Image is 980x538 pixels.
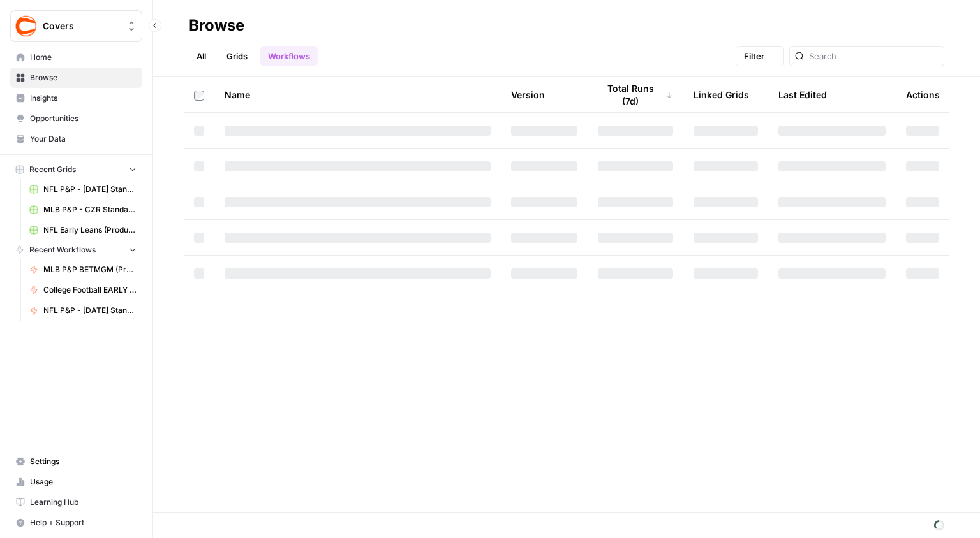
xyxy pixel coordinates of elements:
[24,179,142,200] a: NFL P&P - [DATE] Standard (Production) Grid
[744,50,764,62] span: Filter
[30,476,137,488] span: Usage
[10,88,142,108] a: Insights
[24,280,142,300] a: College Football EARLY LEANS (Production)
[43,224,137,236] span: NFL Early Leans (Production) Grid
[906,77,940,112] div: Actions
[10,68,142,88] a: Browse
[10,492,142,513] a: Learning Hub
[15,15,38,38] img: Covers Logo
[30,92,137,104] span: Insights
[30,133,137,145] span: Your Data
[24,200,142,220] a: MLB P&P - CZR Standard (Production) Grid
[219,46,255,66] a: Grids
[43,184,137,195] span: NFL P&P - [DATE] Standard (Production) Grid
[29,244,96,256] span: Recent Workflows
[736,46,784,66] button: Filter
[10,472,142,492] a: Usage
[43,204,137,215] span: MLB P&P - CZR Standard (Production) Grid
[694,77,749,112] div: Linked Grids
[10,451,142,472] a: Settings
[43,305,137,316] span: NFL P&P - [DATE] Standard (Production)
[260,46,318,66] a: Workflows
[24,220,142,240] a: NFL Early Leans (Production) Grid
[189,46,214,66] a: All
[10,129,142,149] a: Your Data
[30,517,137,528] span: Help + Support
[778,77,827,112] div: Last Edited
[30,72,137,84] span: Browse
[24,259,142,280] a: MLB P&P BETMGM (Production)
[30,52,137,63] span: Home
[10,160,142,179] button: Recent Grids
[10,108,142,129] a: Opportunities
[29,164,76,175] span: Recent Grids
[511,77,545,112] div: Version
[43,264,137,275] span: MLB P&P BETMGM (Production)
[189,15,244,36] div: Browse
[10,10,142,42] button: Workspace: Covers
[43,20,120,33] span: Covers
[598,77,673,112] div: Total Runs (7d)
[43,284,137,296] span: College Football EARLY LEANS (Production)
[30,456,137,467] span: Settings
[30,497,137,508] span: Learning Hub
[30,113,137,124] span: Opportunities
[10,47,142,68] a: Home
[10,513,142,533] button: Help + Support
[10,240,142,259] button: Recent Workflows
[809,50,939,62] input: Search
[225,77,491,112] div: Name
[24,300,142,321] a: NFL P&P - [DATE] Standard (Production)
